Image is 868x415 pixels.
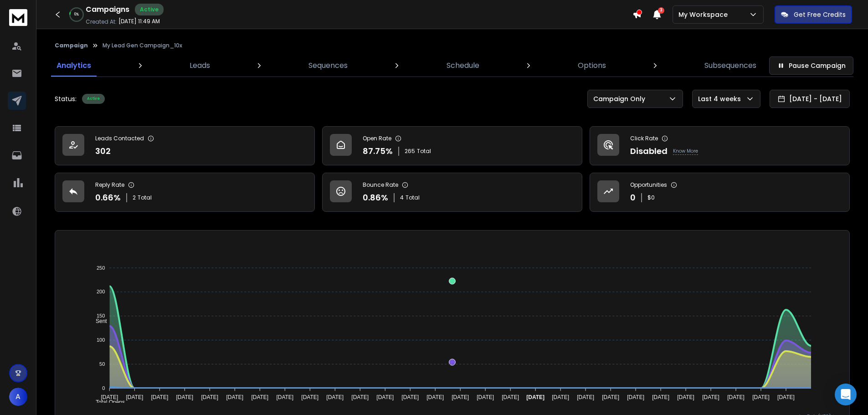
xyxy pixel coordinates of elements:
[630,145,668,158] p: Disabled
[133,194,136,201] span: 2
[201,394,218,400] tspan: [DATE]
[151,394,168,400] tspan: [DATE]
[406,194,420,201] span: Total
[699,55,762,77] a: Subsequences
[190,60,210,71] p: Leads
[326,394,344,400] tspan: [DATE]
[400,194,404,201] span: 4
[502,394,519,400] tspan: [DATE]
[301,394,318,400] tspan: [DATE]
[95,145,111,158] p: 302
[593,94,649,103] p: Campaign Only
[95,181,124,189] p: Reply Rate
[630,181,667,189] p: Opportunities
[630,135,658,142] p: Click Rate
[698,94,745,103] p: Last 4 weeks
[95,191,121,204] p: 0.66 %
[752,394,770,400] tspan: [DATE]
[363,145,393,158] p: 87.75 %
[578,60,606,71] p: Options
[775,5,852,24] button: Get Free Credits
[477,394,494,400] tspan: [DATE]
[276,394,293,400] tspan: [DATE]
[770,90,850,108] button: [DATE] - [DATE]
[602,394,619,400] tspan: [DATE]
[441,55,485,77] a: Schedule
[89,399,125,405] span: Total Opens
[97,289,105,295] tspan: 200
[74,12,79,17] p: 6 %
[9,388,27,406] button: A
[95,135,144,142] p: Leads Contacted
[51,55,97,77] a: Analytics
[86,4,129,15] h1: Campaigns
[99,361,105,367] tspan: 50
[590,173,850,212] a: Opportunities0$0
[426,394,444,400] tspan: [DATE]
[673,148,698,155] p: Know More
[303,55,353,77] a: Sequences
[552,394,569,400] tspan: [DATE]
[9,9,27,26] img: logo
[176,394,193,400] tspan: [DATE]
[702,394,719,400] tspan: [DATE]
[322,126,582,165] a: Open Rate87.75%265Total
[102,385,105,391] tspan: 0
[577,394,594,400] tspan: [DATE]
[727,394,745,400] tspan: [DATE]
[226,394,243,400] tspan: [DATE]
[769,56,853,75] button: Pause Campaign
[126,394,143,400] tspan: [DATE]
[97,265,105,271] tspan: 250
[417,148,431,155] span: Total
[590,126,850,165] a: Click RateDisabledKnow More
[322,173,582,212] a: Bounce Rate0.86%4Total
[704,60,756,71] p: Subsequences
[251,394,268,400] tspan: [DATE]
[363,191,388,204] p: 0.86 %
[794,10,846,19] p: Get Free Credits
[351,394,369,400] tspan: [DATE]
[678,10,731,19] p: My Workspace
[56,60,91,71] p: Analytics
[55,173,315,212] a: Reply Rate0.66%2Total
[647,194,655,201] p: $ 0
[777,394,795,400] tspan: [DATE]
[86,18,117,26] p: Created At:
[835,384,857,405] div: Open Intercom Messenger
[677,394,694,400] tspan: [DATE]
[363,181,398,189] p: Bounce Rate
[405,148,415,155] span: 265
[118,18,160,25] p: [DATE] 11:49 AM
[82,94,105,104] div: Active
[135,4,164,15] div: Active
[138,194,152,201] span: Total
[630,191,636,204] p: 0
[526,394,544,400] tspan: [DATE]
[401,394,419,400] tspan: [DATE]
[572,55,611,77] a: Options
[452,394,469,400] tspan: [DATE]
[363,135,391,142] p: Open Rate
[447,60,479,71] p: Schedule
[101,394,118,400] tspan: [DATE]
[89,318,107,324] span: Sent
[97,313,105,318] tspan: 150
[658,7,664,14] span: 3
[376,394,394,400] tspan: [DATE]
[652,394,669,400] tspan: [DATE]
[184,55,216,77] a: Leads
[55,126,315,165] a: Leads Contacted302
[97,337,105,343] tspan: 100
[308,60,348,71] p: Sequences
[627,394,644,400] tspan: [DATE]
[55,94,77,103] p: Status:
[103,42,182,49] p: My Lead Gen Campaign_10x
[55,42,88,49] button: Campaign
